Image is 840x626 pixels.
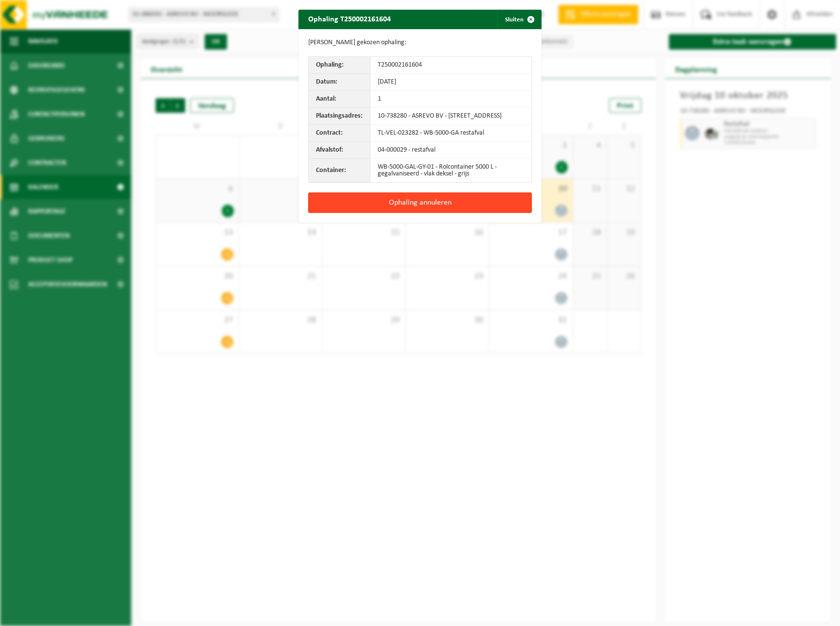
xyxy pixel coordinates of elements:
th: Aantal: [309,91,370,108]
td: 04-000029 - restafval [370,142,531,159]
th: Ophaling: [309,57,370,74]
td: 10-738280 - ASREVO BV - [STREET_ADDRESS] [370,108,531,125]
th: Container: [309,159,370,182]
h2: Ophaling T250002161604 [298,10,401,28]
button: Sluiten [497,10,541,29]
th: Datum: [309,74,370,91]
button: Ophaling annuleren [308,192,532,213]
td: T250002161604 [370,57,531,74]
p: [PERSON_NAME] gekozen ophaling: [308,39,532,47]
th: Contract: [309,125,370,142]
td: TL-VEL-023282 - WB-5000-GA restafval [370,125,531,142]
td: WB-5000-GAL-GY-01 - Rolcontainer 5000 L - gegalvaniseerd - vlak deksel - grijs [370,159,531,182]
th: Plaatsingsadres: [309,108,370,125]
td: 1 [370,91,531,108]
td: [DATE] [370,74,531,91]
th: Afvalstof: [309,142,370,159]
